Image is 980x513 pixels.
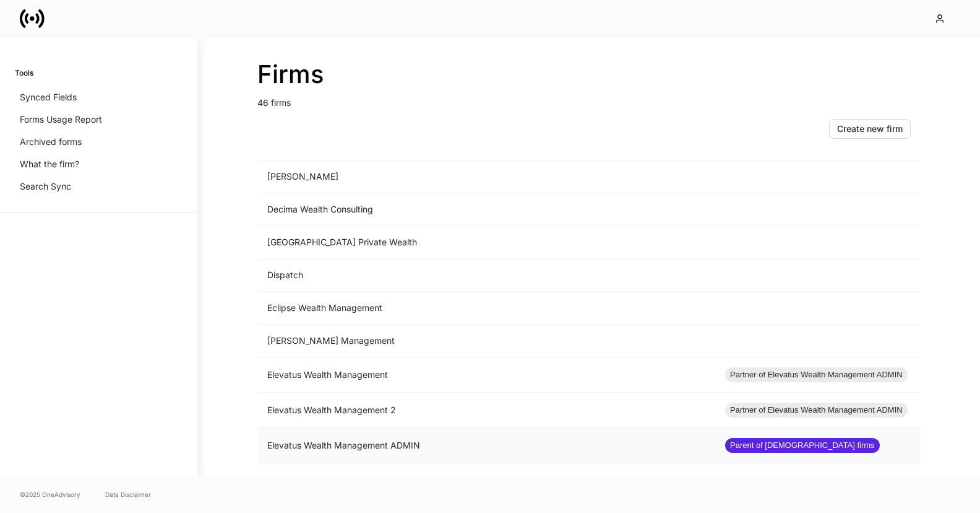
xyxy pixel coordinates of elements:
[15,67,33,79] h6: Tools
[257,193,715,226] td: Decima Wealth Consulting
[725,369,908,381] span: Partner of Elevatus Wealth Management ADMIN
[257,357,715,393] td: Elevatus Wealth Management
[725,439,880,452] span: Parent of [DEMOGRAPHIC_DATA] firms
[15,86,183,108] a: Synced Fields
[257,89,921,109] p: 46 firms
[257,292,715,325] td: Eclipse Wealth Management
[257,463,715,496] td: Everspire
[257,226,715,259] td: [GEOGRAPHIC_DATA] Private Wealth
[20,91,77,103] p: Synced Fields
[20,158,79,170] p: What the firm?
[829,119,911,139] button: Create new firm
[257,325,715,357] td: [PERSON_NAME] Management
[257,160,715,193] td: [PERSON_NAME]
[105,489,151,499] a: Data Disclaimer
[15,175,183,198] a: Search Sync
[257,428,715,463] td: Elevatus Wealth Management ADMIN
[725,404,908,416] span: Partner of Elevatus Wealth Management ADMIN
[15,153,183,175] a: What the firm?
[15,108,183,131] a: Forms Usage Report
[837,125,903,133] div: Create new firm
[20,489,80,499] span: © 2025 OneAdvisory
[20,113,102,126] p: Forms Usage Report
[20,136,82,148] p: Archived forms
[20,180,71,193] p: Search Sync
[15,131,183,153] a: Archived forms
[257,59,921,89] h2: Firms
[257,393,715,428] td: Elevatus Wealth Management 2
[257,259,715,292] td: Dispatch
